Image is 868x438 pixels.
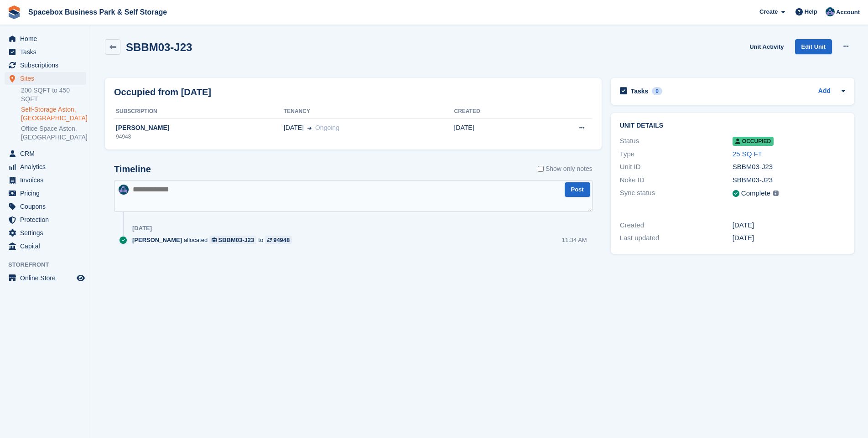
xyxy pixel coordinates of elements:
a: menu [5,46,86,58]
a: menu [5,72,86,85]
span: Storefront [8,260,91,269]
div: 94948 [273,236,290,244]
div: SBBM03-J23 [733,162,845,172]
a: menu [5,147,86,160]
img: Daud [826,7,835,16]
h2: Unit details [620,122,845,129]
h2: Tasks [631,87,649,95]
a: menu [5,213,86,226]
div: SBBM03-J23 [218,236,255,244]
span: Ongoing [315,124,339,131]
span: [PERSON_NAME] [132,236,182,244]
a: 25 SQ FT [733,150,762,158]
div: Type [620,149,733,160]
div: Sync status [620,188,733,199]
a: Spacebox Business Park & Self Storage [25,5,171,20]
span: Subscriptions [20,59,75,72]
span: [DATE] [284,123,304,133]
div: 94948 [114,133,284,141]
div: Complete [741,188,770,199]
span: Invoices [20,174,75,186]
th: Subscription [114,104,284,119]
td: [DATE] [454,119,534,146]
th: Tenancy [284,104,454,119]
div: Created [620,220,733,231]
h2: Timeline [114,164,151,175]
img: Daud [119,185,129,195]
a: 94948 [265,236,292,244]
a: menu [5,240,86,252]
div: [DATE] [733,220,845,231]
span: Analytics [20,160,75,173]
span: Sites [20,72,75,85]
a: menu [5,160,86,173]
button: Post [565,182,590,197]
a: menu [5,200,86,213]
div: [DATE] [733,233,845,243]
a: menu [5,272,86,284]
div: Nokē ID [620,175,733,186]
div: Last updated [620,233,733,243]
span: Create [759,7,778,16]
h2: Occupied from [DATE] [114,85,211,99]
a: Preview store [75,273,86,283]
div: Unit ID [620,162,733,172]
a: SBBM03-J23 [209,236,256,244]
span: Help [805,7,817,16]
a: menu [5,59,86,72]
a: 200 SQFT to 450 SQFT [21,86,86,103]
th: Created [454,104,534,119]
a: Self-Storage Aston, [GEOGRAPHIC_DATA] [21,105,86,123]
span: CRM [20,147,75,160]
span: Settings [20,227,75,239]
div: [PERSON_NAME] [114,123,284,133]
div: 0 [652,87,662,95]
div: Status [620,136,733,146]
label: Show only notes [538,164,593,174]
span: Tasks [20,46,75,58]
a: Add [818,86,831,97]
h2: SBBM03-J23 [126,41,192,53]
img: stora-icon-8386f47178a22dfd0bd8f6a31ec36ba5ce8667c1dd55bd0f319d3a0aa187defe.svg [7,5,21,19]
div: SBBM03-J23 [733,175,845,186]
span: Account [836,8,860,17]
div: [DATE] [132,225,152,232]
a: menu [5,227,86,239]
input: Show only notes [538,164,544,174]
span: Pricing [20,187,75,200]
a: Office Space Aston, [GEOGRAPHIC_DATA] [21,124,86,142]
div: 11:34 AM [562,236,587,244]
a: menu [5,187,86,200]
span: Occupied [733,137,774,146]
a: Edit Unit [795,39,832,54]
a: menu [5,174,86,186]
div: allocated to [132,236,296,244]
span: Coupons [20,200,75,213]
a: menu [5,32,86,45]
span: Home [20,32,75,45]
a: Unit Activity [746,39,787,54]
span: Online Store [20,272,75,284]
img: icon-info-grey-7440780725fd019a000dd9b08b2336e03edf1995a4989e88bcd33f0948082b44.svg [773,191,779,196]
span: Protection [20,213,75,226]
span: Capital [20,240,75,252]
